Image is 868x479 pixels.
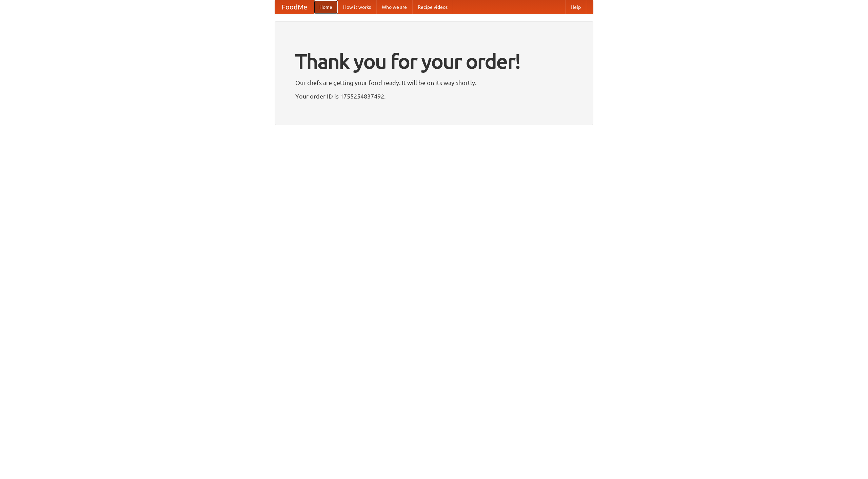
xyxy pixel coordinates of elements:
[338,0,376,14] a: How it works
[295,45,573,78] h1: Thank you for your order!
[565,0,586,14] a: Help
[275,0,314,14] a: FoodMe
[412,0,453,14] a: Recipe videos
[295,78,573,88] p: Our chefs are getting your food ready. It will be on its way shortly.
[295,91,573,101] p: Your order ID is 1755254837492.
[314,0,338,14] a: Home
[376,0,412,14] a: Who we are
